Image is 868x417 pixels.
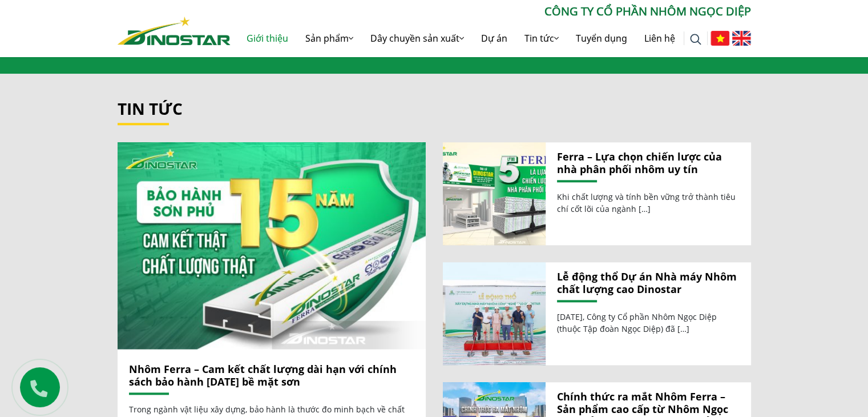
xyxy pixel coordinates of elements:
a: Tin tức [118,98,183,119]
a: Nhôm Ferra – Cam kết chất lượng dài hạn với chính sách bảo hành 15 năm bề mặt sơn [118,142,426,349]
a: Sản phẩm [297,20,362,57]
img: Nhôm Dinostar [118,17,231,45]
a: Lễ động thổ Dự án Nhà máy Nhôm chất lượng cao Dinostar [557,271,740,295]
img: English [732,31,751,46]
a: Nhôm Dinostar [118,14,231,45]
img: Ferra – Lựa chọn chiến lược của nhà phân phối nhôm uy tín [442,142,545,245]
a: Tuyển dụng [567,20,636,57]
img: search [690,34,701,45]
a: Ferra – Lựa chọn chiến lược của nhà phân phối nhôm uy tín [443,142,546,245]
a: Liên hệ [636,20,684,57]
img: Nhôm Ferra – Cam kết chất lượng dài hạn với chính sách bảo hành 15 năm bề mặt sơn [117,142,426,349]
a: Lễ động thổ Dự án Nhà máy Nhôm chất lượng cao Dinostar [443,262,546,365]
a: Nhôm Ferra – Cam kết chất lượng dài hạn với chính sách bảo hành [DATE] bề mặt sơn [129,362,397,388]
a: Ferra – Lựa chọn chiến lược của nhà phân phối nhôm uy tín [557,151,740,175]
p: CÔNG TY CỔ PHẦN NHÔM NGỌC DIỆP [231,3,751,20]
p: [DATE], Công ty Cổ phần Nhôm Ngọc Diệp (thuộc Tập đoàn Ngọc Diệp) đã […] [557,311,740,335]
a: Dây chuyền sản xuất [362,20,473,57]
img: Tiếng Việt [710,31,729,46]
a: Dự án [473,20,516,57]
a: Tin tức [516,20,567,57]
a: Giới thiệu [238,20,297,57]
img: Lễ động thổ Dự án Nhà máy Nhôm chất lượng cao Dinostar [442,262,545,365]
p: Khi chất lượng và tính bền vững trở thành tiêu chí cốt lõi của ngành […] [557,191,740,215]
